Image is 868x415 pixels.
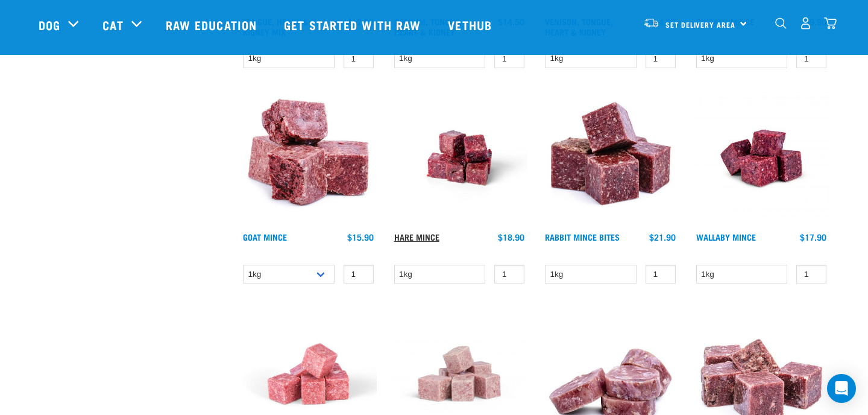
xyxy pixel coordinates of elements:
[494,265,524,284] input: 1
[498,232,524,242] div: $18.90
[649,232,676,242] div: $21.90
[494,49,524,68] input: 1
[800,232,826,242] div: $17.90
[436,1,507,49] a: Vethub
[696,235,756,239] a: Wallaby Mince
[102,16,123,34] a: Cat
[827,374,856,403] div: Open Intercom Messenger
[824,17,837,30] img: home-icon@2x.png
[643,17,659,28] img: van-moving.png
[799,17,812,30] img: user.png
[545,235,620,239] a: Rabbit Mince Bites
[272,1,436,49] a: Get started with Raw
[39,16,60,34] a: Dog
[344,265,374,284] input: 1
[243,235,287,239] a: Goat Mince
[665,22,735,27] span: Set Delivery Area
[796,265,826,284] input: 1
[154,1,272,49] a: Raw Education
[775,17,787,29] img: home-icon-1@2x.png
[347,232,374,242] div: $15.90
[646,265,676,284] input: 1
[693,90,830,227] img: Wallaby Mince 1675
[391,90,528,227] img: Raw Essentials Hare Mince Raw Bites For Cats & Dogs
[542,90,679,227] img: Whole Minced Rabbit Cubes 01
[344,49,374,68] input: 1
[796,49,826,68] input: 1
[240,90,377,227] img: 1077 Wild Goat Mince 01
[646,49,676,68] input: 1
[394,235,439,239] a: Hare Mince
